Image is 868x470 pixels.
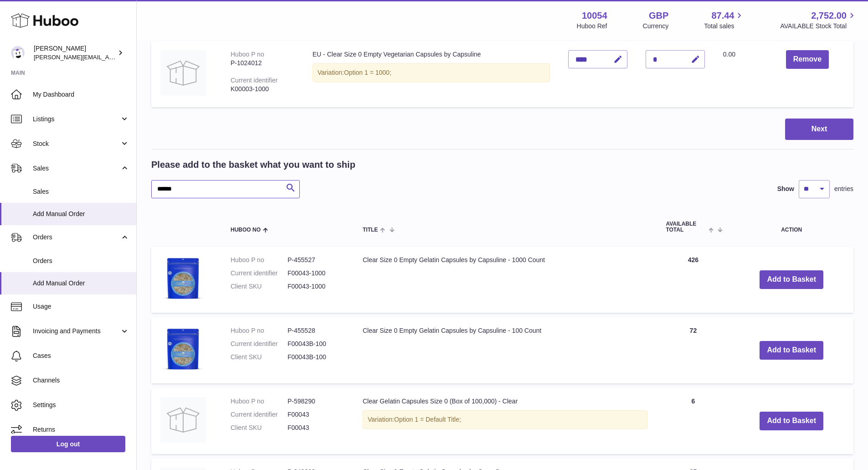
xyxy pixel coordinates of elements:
[11,436,125,452] a: Log out
[33,139,120,148] span: Stock
[394,416,461,423] span: Option 1 = Default Title;
[231,227,261,233] span: Huboo no
[577,22,607,31] div: Huboo Ref
[33,90,129,99] span: My Dashboard
[354,388,657,454] td: Clear Gelatin Capsules Size 0 (Box of 100,000) - Clear
[231,410,288,419] dt: Current identifier
[231,269,288,278] dt: Current identifier
[760,412,823,430] button: Add to Basket
[288,353,344,362] dd: F00043B-100
[288,340,344,348] dd: F00043B-100
[288,397,344,406] dd: P-598290
[231,59,294,67] div: P-1024012
[160,397,206,443] img: Clear Gelatin Capsules Size 0 (Box of 100,000) - Clear
[231,326,288,335] dt: Huboo P no
[33,233,120,242] span: Orders
[160,256,206,301] img: Clear Size 0 Empty Gelatin Capsules by Capsuline - 1000 Count
[666,221,706,233] span: AVAILABLE Total
[288,424,344,432] dd: F00043
[729,212,853,242] th: Action
[231,340,288,348] dt: Current identifier
[354,317,657,383] td: Clear Size 0 Empty Gelatin Capsules by Capsuline - 100 Count
[33,187,129,196] span: Sales
[160,326,206,372] img: Clear Size 0 Empty Gelatin Capsules by Capsuline - 100 Count
[33,164,120,173] span: Sales
[657,317,729,383] td: 72
[160,50,206,96] img: EU - Clear Size 0 Empty Vegetarian Capsules by Capsuline
[303,41,559,107] td: EU - Clear Size 0 Empty Vegetarian Capsules by Capsuline
[231,256,288,264] dt: Huboo P no
[780,22,857,31] span: AVAILABLE Stock Total
[354,247,657,313] td: Clear Size 0 Empty Gelatin Capsules by Capsuline - 1000 Count
[363,227,378,233] span: Title
[288,326,344,335] dd: P-455528
[786,50,829,69] button: Remove
[760,341,823,360] button: Add to Basket
[34,53,183,61] span: [PERSON_NAME][EMAIL_ADDRESS][DOMAIN_NAME]
[704,10,745,31] a: 87.44 Total sales
[33,376,129,385] span: Channels
[33,302,129,311] span: Usage
[657,388,729,454] td: 6
[288,256,344,264] dd: P-455527
[643,22,669,31] div: Currency
[34,44,116,62] div: [PERSON_NAME]
[33,351,129,360] span: Cases
[711,10,734,22] span: 87.44
[811,10,847,22] span: 2,752.00
[33,327,120,336] span: Invoicing and Payments
[780,10,857,31] a: 2,752.00 AVAILABLE Stock Total
[344,69,391,76] span: Option 1 = 1000;
[834,185,853,193] span: entries
[231,51,264,58] div: Huboo P no
[231,85,294,93] div: K00003-1000
[704,22,745,31] span: Total sales
[33,210,129,218] span: Add Manual Order
[231,282,288,291] dt: Client SKU
[649,10,668,22] strong: GBP
[313,63,550,82] div: Variation:
[33,257,129,265] span: Orders
[288,282,344,291] dd: F00043-1000
[231,397,288,406] dt: Huboo P no
[33,425,129,434] span: Returns
[657,247,729,313] td: 426
[288,269,344,278] dd: F00043-1000
[11,46,25,60] img: luz@capsuline.com
[33,279,129,288] span: Add Manual Order
[363,410,647,429] div: Variation:
[33,115,120,124] span: Listings
[288,410,344,419] dd: F00043
[777,185,794,193] label: Show
[231,353,288,362] dt: Client SKU
[723,51,735,58] span: 0.00
[33,401,129,409] span: Settings
[760,270,823,289] button: Add to Basket
[785,119,853,140] button: Next
[151,159,355,171] h2: Please add to the basket what you want to ship
[231,77,278,84] div: Current identifier
[582,10,607,22] strong: 10054
[231,424,288,432] dt: Client SKU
